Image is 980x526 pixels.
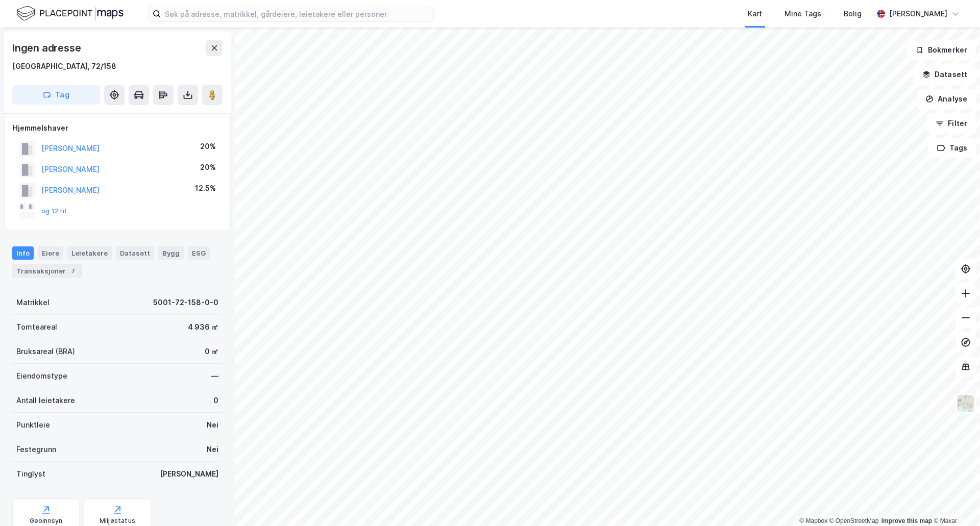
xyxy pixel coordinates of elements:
div: Ingen adresse [12,40,83,56]
div: Miljøstatus [100,517,135,525]
div: Punktleie [16,419,50,431]
div: Antall leietakere [16,394,75,407]
div: Festegrunn [16,443,56,456]
a: OpenStreetMap [829,517,879,524]
div: Bygg [158,246,184,260]
div: Tomteareal [16,321,57,333]
div: Bruksareal (BRA) [16,345,75,358]
button: Tags [928,138,976,158]
div: Transaksjoner [12,264,82,278]
div: Geoinnsyn [30,517,63,525]
div: Eiere [38,246,63,260]
div: Kontrollprogram for chat [929,477,980,526]
div: Matrikkel [16,296,50,309]
div: Eiendomstype [16,370,67,382]
div: Datasett [116,246,154,260]
div: 0 [213,394,218,407]
div: ESG [188,246,210,260]
div: — [211,370,218,382]
button: Analyse [917,89,976,109]
button: Tag [12,85,100,105]
a: Mapbox [799,517,827,524]
div: 0 ㎡ [205,345,218,358]
div: 4 936 ㎡ [188,321,218,333]
div: 12.5% [195,182,216,194]
img: Z [956,394,975,413]
div: [GEOGRAPHIC_DATA], 72/158 [12,60,116,72]
div: 20% [200,140,216,153]
div: Bolig [844,8,862,20]
div: Nei [207,419,218,431]
div: [PERSON_NAME] [160,468,218,480]
img: logo.f888ab2527a4732fd821a326f86c7f29.svg [16,5,124,22]
a: Improve this map [881,517,932,524]
div: Nei [207,443,218,456]
iframe: Chat Widget [929,477,980,526]
div: Hjemmelshaver [13,122,222,134]
div: Tinglyst [16,468,45,480]
input: Søk på adresse, matrikkel, gårdeiere, leietakere eller personer [161,6,433,21]
button: Datasett [914,64,976,85]
div: Info [12,246,34,260]
div: Kart [748,8,762,20]
div: Mine Tags [785,8,821,20]
div: [PERSON_NAME] [889,8,947,20]
div: 5001-72-158-0-0 [153,296,218,309]
button: Filter [927,113,976,134]
div: Leietakere [67,246,112,260]
button: Bokmerker [907,40,976,60]
div: 20% [200,161,216,173]
div: 7 [68,266,78,276]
